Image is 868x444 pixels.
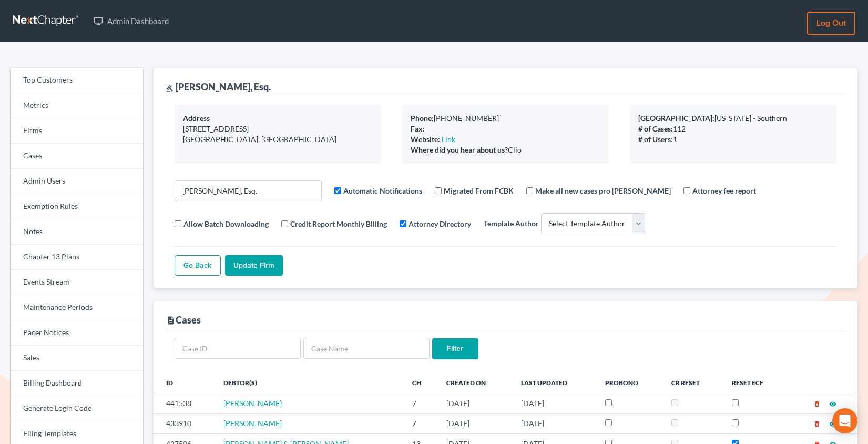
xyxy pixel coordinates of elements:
td: [DATE] [438,413,513,433]
div: 1 [638,134,828,145]
label: Attorney fee report [692,185,756,196]
a: Cases [11,144,143,169]
th: CR Reset [663,372,723,393]
a: delete_forever [813,419,821,428]
i: description [166,316,176,325]
a: Pacer Notices [11,320,143,346]
a: [PERSON_NAME] [223,399,282,408]
b: Phone: [411,114,434,123]
td: 441538 [154,393,215,413]
div: [STREET_ADDRESS] [183,124,373,134]
a: Go Back [175,255,221,276]
th: Last Updated [513,372,597,393]
label: Migrated From FCBK [444,185,514,196]
div: Clio [411,145,600,155]
b: Website: [411,135,440,144]
i: gavel [166,85,173,92]
th: ProBono [597,372,663,393]
a: Link [442,135,455,144]
b: Fax: [411,124,425,133]
label: Attorney Directory [409,218,471,229]
i: delete_forever [813,400,821,408]
div: Open Intercom Messenger [832,408,857,433]
th: ID [154,372,215,393]
div: 112 [638,124,828,134]
label: Template Author [484,218,539,229]
label: Make all new cases pro [PERSON_NAME] [535,185,671,196]
a: Admin Dashboard [88,12,174,31]
td: [DATE] [513,393,597,413]
b: # of Cases: [638,124,673,133]
a: Firms [11,118,143,144]
a: Events Stream [11,270,143,295]
a: Admin Users [11,169,143,194]
td: 7 [404,413,438,433]
i: delete_forever [813,420,821,428]
label: Credit Report Monthly Billing [290,218,387,229]
a: visibility [829,399,836,408]
label: Automatic Notifications [343,185,422,196]
div: Cases [166,314,201,326]
a: [PERSON_NAME] [223,419,282,428]
a: Notes [11,219,143,245]
input: Update Firm [225,255,283,276]
input: Case ID [175,338,301,359]
td: 7 [404,393,438,413]
div: [GEOGRAPHIC_DATA], [GEOGRAPHIC_DATA] [183,134,373,145]
th: Debtor(s) [215,372,404,393]
a: Billing Dashboard [11,371,143,396]
input: Case Name [303,338,430,359]
i: visibility [829,400,836,408]
a: delete_forever [813,399,821,408]
th: Created On [438,372,513,393]
td: [DATE] [513,413,597,433]
a: Top Customers [11,68,143,93]
a: Metrics [11,93,143,118]
input: Filter [432,338,478,359]
div: [PHONE_NUMBER] [411,113,600,124]
b: [GEOGRAPHIC_DATA]: [638,114,714,123]
a: visibility [829,419,836,428]
div: [PERSON_NAME], Esq. [166,80,271,93]
a: Log out [807,12,855,35]
a: Chapter 13 Plans [11,245,143,270]
a: Generate Login Code [11,396,143,421]
td: [DATE] [438,393,513,413]
a: Maintenance Periods [11,295,143,320]
b: Address [183,114,210,123]
b: # of Users: [638,135,673,144]
th: Ch [404,372,438,393]
a: Exemption Rules [11,194,143,219]
i: visibility [829,420,836,428]
div: [US_STATE] - Southern [638,113,828,124]
b: Where did you hear about us? [411,145,508,154]
th: Reset ECF [723,372,788,393]
label: Allow Batch Downloading [183,218,269,229]
td: 433910 [154,413,215,433]
a: Sales [11,346,143,371]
